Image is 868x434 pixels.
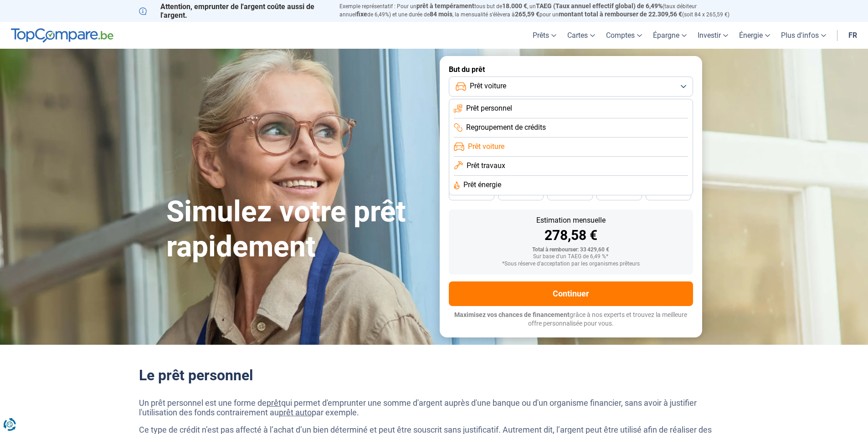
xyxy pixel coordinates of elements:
a: Énergie [734,22,776,49]
a: fr [843,22,863,49]
p: Un prêt personnel est une forme de qui permet d'emprunter une somme d'argent auprès d'une banque ... [139,398,729,418]
label: But du prêt [449,65,693,74]
a: Comptes [601,22,647,49]
p: Exemple représentatif : Pour un tous but de , un (taux débiteur annuel de 6,49%) et une durée de ... [339,2,729,19]
span: 42 mois [511,191,531,196]
span: Prêt voiture [468,142,504,152]
div: Estimation mensuelle [456,217,686,224]
a: Cartes [562,22,601,49]
a: prêt [267,398,281,408]
div: 278,58 € [456,229,686,242]
span: 30 mois [609,191,629,196]
h1: Simulez votre prêt rapidement [166,194,429,265]
span: 84 mois [430,10,452,18]
span: Prêt travaux [467,161,505,171]
span: Prêt énergie [463,180,501,190]
div: Sur base d'un TAEG de 6,49 %* [456,254,686,260]
span: 18.000 € [502,2,527,10]
span: 265,59 € [515,10,539,18]
a: prêt auto [279,408,312,417]
span: 48 mois [462,191,482,196]
span: 24 mois [658,191,678,196]
span: 36 mois [560,191,580,196]
span: Prêt personnel [466,103,512,113]
button: Continuer [449,281,693,306]
a: Prêts [527,22,562,49]
span: Maximisez vos chances de financement [454,311,570,318]
a: Épargne [647,22,692,49]
div: Total à rembourser: 33 429,60 € [456,247,686,253]
span: prêt à tempérament [416,2,474,10]
span: montant total à rembourser de 22.309,56 € [559,10,682,18]
p: grâce à nos experts et trouvez la meilleure offre personnalisée pour vous. [449,311,693,328]
img: TopCompare [11,28,113,43]
a: Investir [692,22,734,49]
span: Regroupement de crédits [466,123,546,133]
p: Attention, emprunter de l'argent coûte aussi de l'argent. [139,2,329,20]
span: fixe [356,10,367,18]
a: Plus d'infos [776,22,832,49]
h2: Le prêt personnel [139,367,729,384]
span: Prêt voiture [470,81,506,91]
span: TAEG (Taux annuel effectif global) de 6,49% [536,2,663,10]
button: Prêt voiture [449,77,693,97]
div: *Sous réserve d'acceptation par les organismes prêteurs [456,261,686,267]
